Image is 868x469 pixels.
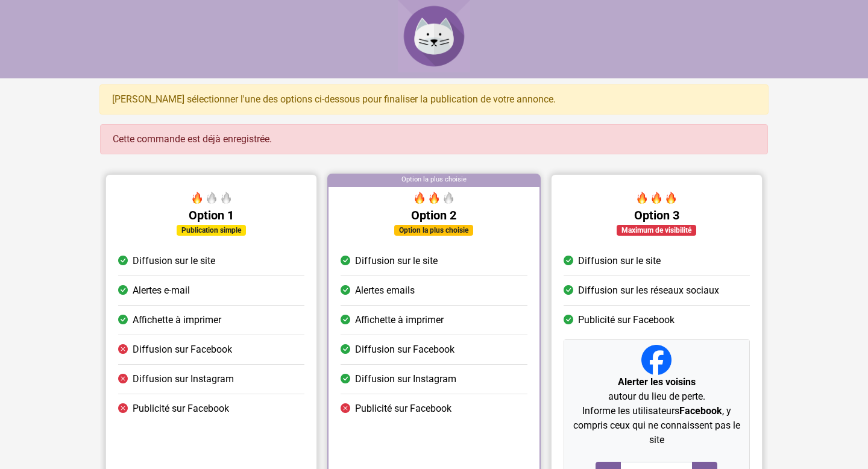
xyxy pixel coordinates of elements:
h5: Option 2 [341,208,527,222]
span: Diffusion sur Instagram [133,372,234,386]
img: Facebook [641,345,671,375]
span: Publicité sur Facebook [133,401,229,416]
span: Diffusion sur les réseaux sociaux [578,283,719,298]
span: Diffusion sur le site [133,254,215,268]
h5: Option 3 [564,208,750,222]
span: Affichette à imprimer [355,313,444,327]
div: Publication simple [177,225,246,236]
span: Affichette à imprimer [133,313,221,327]
span: Publicité sur Facebook [355,401,451,416]
p: Informe les utilisateurs , y compris ceux qui ne connaissent pas le site [569,404,744,447]
strong: Facebook [679,405,722,417]
div: Cette commande est déjà enregistrée. [100,124,768,154]
span: Publicité sur Facebook [578,313,675,327]
div: Option la plus choisie [394,225,473,236]
span: Diffusion sur le site [355,254,438,268]
span: Diffusion sur Facebook [133,342,232,357]
div: Maximum de visibilité [617,225,696,236]
span: Alertes e-mail [133,283,190,298]
div: Option la plus choisie [329,175,539,187]
h5: Option 1 [118,208,304,222]
span: Diffusion sur Facebook [355,342,454,357]
strong: Alerter les voisins [618,376,696,388]
span: Alertes emails [355,283,415,298]
p: autour du lieu de perte. [569,375,744,404]
span: Diffusion sur le site [578,254,661,268]
div: [PERSON_NAME] sélectionner l'une des options ci-dessous pour finaliser la publication de votre an... [99,84,769,115]
span: Diffusion sur Instagram [355,372,456,386]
